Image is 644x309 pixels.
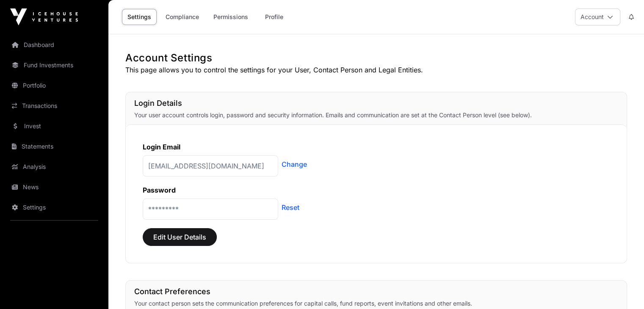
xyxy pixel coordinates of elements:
[125,65,627,75] p: This page allows you to control the settings for your User, Contact Person and Legal Entities.
[7,137,102,156] a: Statements
[208,9,254,25] a: Permissions
[7,117,102,135] a: Invest
[143,155,278,177] p: [EMAIL_ADDRESS][DOMAIN_NAME]
[143,186,176,194] label: Password
[134,286,618,298] h1: Contact Preferences
[7,56,102,74] a: Fund Investments
[134,111,618,119] p: Your user account controls login, password and security information. Emails and communication are...
[134,97,618,109] h1: Login Details
[7,36,102,54] a: Dashboard
[282,202,299,212] a: Reset
[7,178,102,196] a: News
[575,8,620,25] button: Account
[7,198,102,217] a: Settings
[257,9,291,25] a: Profile
[153,232,206,242] span: Edit User Details
[160,9,205,25] a: Compliance
[143,143,180,151] label: Login Email
[7,97,102,115] a: Transactions
[143,228,217,246] button: Edit User Details
[282,159,307,169] a: Change
[122,9,157,25] a: Settings
[10,8,78,25] img: Icehouse Ventures Logo
[602,268,644,309] iframe: Chat Widget
[134,299,618,308] p: Your contact person sets the communication preferences for capital calls, fund reports, event inv...
[125,51,627,65] h1: Account Settings
[7,157,102,176] a: Analysis
[7,76,102,95] a: Portfolio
